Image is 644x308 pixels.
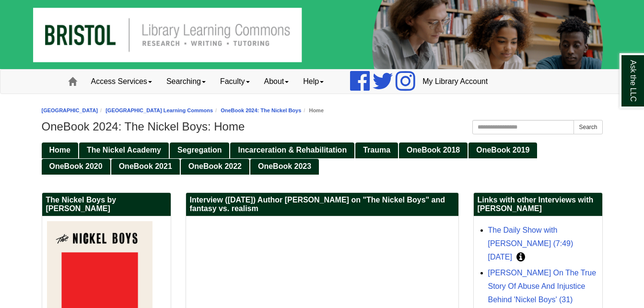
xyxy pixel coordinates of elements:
a: OneBook 2023 [250,159,319,175]
a: Trauma [355,142,398,158]
a: About [257,70,296,94]
h1: OneBook 2024: The Nickel Boys: Home [42,120,603,133]
a: Searching [159,70,213,94]
span: OneBook 2018 [407,146,460,154]
a: OneBook 2022 [181,159,249,175]
span: Incarceration & Rehabilitation [238,146,347,154]
h2: The Nickel Boys by [PERSON_NAME] [42,193,171,216]
a: Home [42,142,78,158]
span: OneBook 2023 [258,162,311,170]
nav: breadcrumb [42,106,603,115]
a: Help [296,70,331,94]
a: OneBook 2019 [468,142,537,158]
a: OneBook 2020 [42,159,110,175]
h2: Interview ([DATE]) Author [PERSON_NAME] on "The Nickel Boys" and fantasy vs. realism [186,193,458,216]
a: The Daily Show with [PERSON_NAME] (7:49) [DATE] [488,226,574,261]
span: Home [49,146,70,154]
a: My Library Account [415,70,495,94]
a: [GEOGRAPHIC_DATA] [42,107,98,113]
a: Incarceration & Rehabilitation [230,142,354,158]
span: OneBook 2022 [188,162,242,170]
a: Segregation [170,142,229,158]
a: Access Services [84,70,159,94]
a: OneBook 2021 [111,159,180,175]
a: [GEOGRAPHIC_DATA] Learning Commons [105,107,213,113]
span: OneBook 2019 [476,146,529,154]
h2: Links with other Interviews with [PERSON_NAME] [474,193,602,216]
a: Faculty [213,70,257,94]
a: OneBook 2024: The Nickel Boys [221,107,301,113]
li: Home [301,106,324,115]
span: OneBook 2021 [119,162,172,170]
span: The Nickel Academy [87,146,161,154]
a: OneBook 2018 [399,142,468,158]
span: Segregation [177,146,222,154]
a: The Nickel Academy [79,142,169,158]
span: Trauma [363,146,390,154]
div: Guide Pages [42,142,603,174]
span: OneBook 2020 [49,162,103,170]
button: Search [574,120,602,134]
